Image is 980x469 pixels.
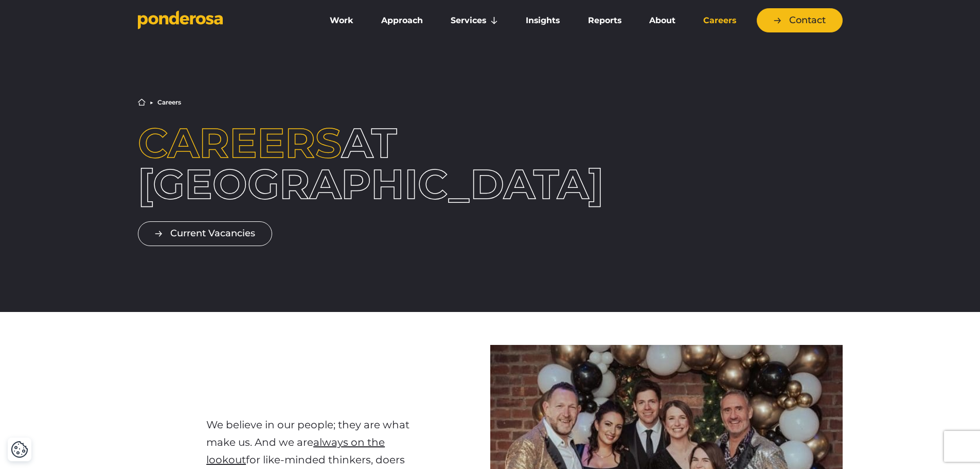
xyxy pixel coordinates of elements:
a: Go to homepage [138,10,302,31]
a: Services [439,10,510,31]
a: About [637,10,687,31]
img: Revisit consent button [11,441,28,458]
span: Careers [138,118,342,168]
a: Approach [369,10,435,31]
button: Cookie Settings [11,441,28,458]
li: ▶︎ [150,99,153,106]
a: Insights [514,10,572,31]
li: Careers [157,99,181,106]
a: Careers [691,10,748,31]
a: Current Vacancies [138,221,272,246]
a: Home [138,98,146,106]
a: Contact [757,8,843,32]
a: Work [318,10,365,31]
a: Reports [576,10,633,31]
h1: at [GEOGRAPHIC_DATA] [138,123,422,205]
